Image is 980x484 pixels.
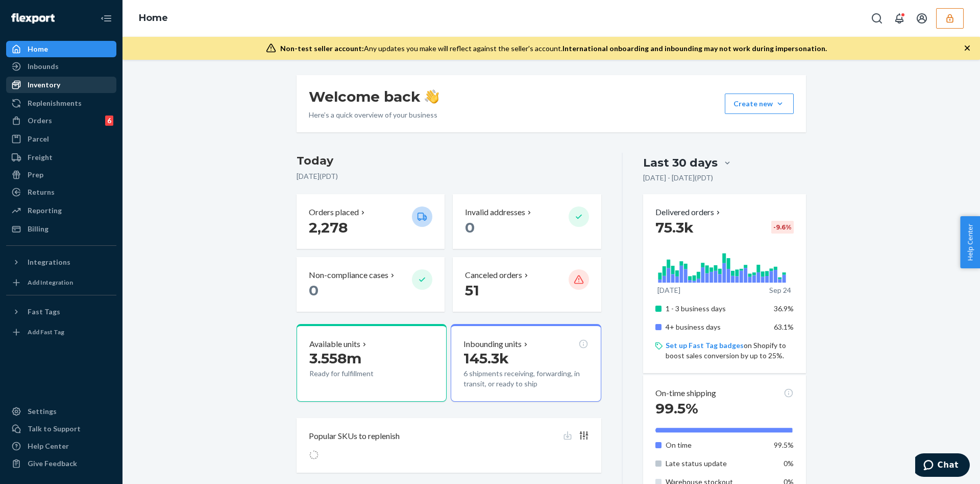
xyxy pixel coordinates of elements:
[774,322,794,331] span: 63.1%
[6,112,116,129] a: Orders6
[309,350,361,367] span: 3.558m
[28,80,60,90] div: Inventory
[425,89,439,104] img: hand-wave emoji
[131,4,176,33] ol: breadcrumbs
[28,458,77,469] div: Give Feedback
[96,8,116,29] button: Close Navigation
[28,278,73,287] div: Add Integration
[309,282,318,299] span: 0
[463,350,509,367] span: 145.3k
[867,8,887,29] button: Open Search Box
[28,224,48,234] div: Billing
[655,206,722,218] button: Delivered orders
[6,131,116,147] a: Parcel
[139,12,168,24] a: Home
[465,219,475,236] span: 0
[28,424,81,434] div: Talk to Support
[666,340,794,361] p: on Shopify to boost sales conversion by up to 25%.
[643,155,718,171] div: Last 30 days
[297,194,445,249] button: Orders placed 2,278
[960,216,980,268] button: Help Center
[463,338,522,350] p: Inbounding units
[28,170,43,180] div: Prep
[28,116,52,126] div: Orders
[28,134,49,144] div: Parcel
[6,455,116,472] button: Give Feedback
[309,110,439,120] p: Here’s a quick overview of your business
[915,453,970,479] iframe: Opens a widget where you can chat to one of our agents
[771,221,794,234] div: -9.6 %
[465,269,522,281] p: Canceled orders
[889,8,910,29] button: Open notifications
[28,152,53,163] div: Freight
[28,98,82,108] div: Replenishments
[6,41,116,57] a: Home
[912,8,932,29] button: Open account menu
[465,206,525,218] p: Invalid addresses
[666,322,766,332] p: 4+ business days
[6,184,116,200] a: Returns
[657,285,680,295] p: [DATE]
[6,421,116,437] button: Talk to Support
[6,149,116,166] a: Freight
[297,153,601,169] h3: Today
[6,324,116,340] a: Add Fast Tag
[28,44,48,54] div: Home
[6,167,116,183] a: Prep
[309,269,388,281] p: Non-compliance cases
[28,441,69,451] div: Help Center
[465,282,479,299] span: 51
[774,441,794,449] span: 99.5%
[309,338,360,350] p: Available units
[28,61,59,72] div: Inbounds
[643,173,713,183] p: [DATE] - [DATE] ( PDT )
[28,328,64,336] div: Add Fast Tag
[28,257,70,267] div: Integrations
[309,87,439,106] h1: Welcome back
[6,221,116,237] a: Billing
[774,304,794,313] span: 36.9%
[6,274,116,291] a: Add Integration
[666,440,766,450] p: On time
[280,44,364,53] span: Non-test seller account:
[6,95,116,111] a: Replenishments
[11,13,55,24] img: Flexport logo
[655,400,698,417] span: 99.5%
[451,324,601,402] button: Inbounding units145.3k6 shipments receiving, forwarding, in transit, or ready to ship
[453,194,601,249] button: Invalid addresses 0
[655,387,716,399] p: On-time shipping
[309,368,404,379] p: Ready for fulfillment
[6,202,116,219] a: Reporting
[28,205,62,216] div: Reporting
[28,406,57,417] div: Settings
[6,254,116,270] button: Integrations
[309,430,400,442] p: Popular SKUs to replenish
[562,44,827,53] span: International onboarding and inbounding may not work during impersonation.
[666,458,766,469] p: Late status update
[453,257,601,312] button: Canceled orders 51
[309,219,348,236] span: 2,278
[297,257,445,312] button: Non-compliance cases 0
[783,459,794,468] span: 0%
[6,438,116,454] a: Help Center
[725,94,794,114] button: Create new
[28,187,55,197] div: Returns
[666,304,766,314] p: 1 - 3 business days
[6,58,116,75] a: Inbounds
[28,307,60,317] div: Fast Tags
[309,206,359,218] p: Orders placed
[666,341,744,350] a: Set up Fast Tag badges
[769,285,791,295] p: Sep 24
[6,77,116,93] a: Inventory
[6,304,116,320] button: Fast Tags
[280,43,827,54] div: Any updates you make will reflect against the seller's account.
[297,324,447,402] button: Available units3.558mReady for fulfillment
[6,403,116,420] a: Settings
[297,171,601,181] p: [DATE] ( PDT )
[655,219,694,236] span: 75.3k
[105,116,113,126] div: 6
[463,368,588,389] p: 6 shipments receiving, forwarding, in transit, or ready to ship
